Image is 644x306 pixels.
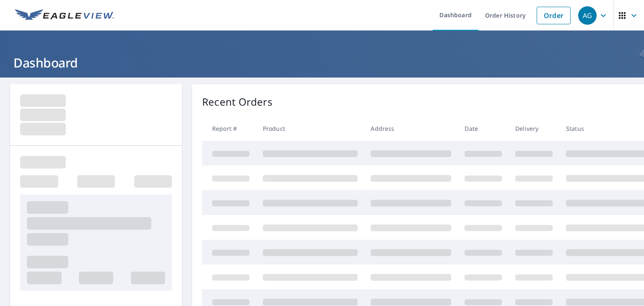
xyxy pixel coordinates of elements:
h1: Dashboard [10,54,634,71]
th: Product [256,116,364,141]
th: Date [458,116,509,141]
p: Recent Orders [202,94,273,109]
th: Delivery [509,116,559,141]
th: Report # [202,116,256,141]
th: Address [364,116,458,141]
a: Order [537,7,571,24]
img: EV Logo [15,9,114,22]
div: AG [578,6,597,25]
